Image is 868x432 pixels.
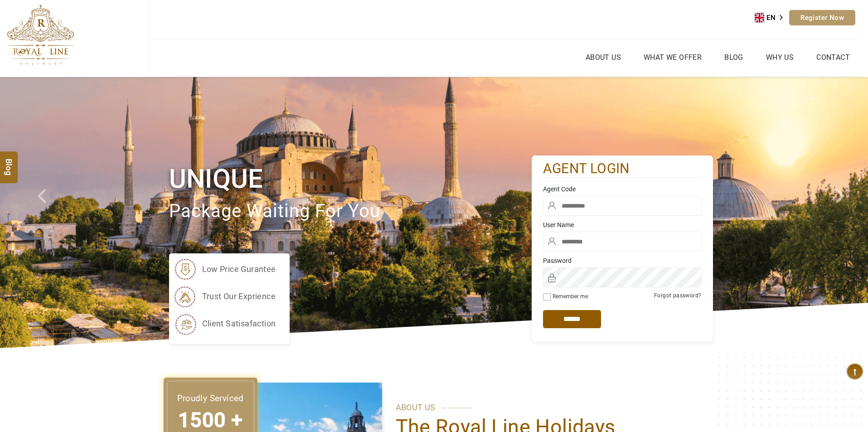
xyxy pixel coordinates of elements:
a: Register Now [789,10,855,25]
a: Why Us [764,51,796,64]
a: Forgot password? [654,292,701,299]
a: Blog [722,51,746,64]
label: User Name [543,220,702,229]
label: Password [543,256,702,265]
aside: Language selected: English [755,11,789,24]
a: About Us [583,51,623,64]
a: Contact [814,51,852,64]
h1: Unique [169,162,532,196]
span: ............ [442,399,472,413]
li: trust our exprience [174,285,276,308]
label: Remember me [553,293,588,300]
a: Check next image [824,77,868,348]
span: Blog [3,158,15,166]
p: ABOUT US [396,401,699,414]
p: package waiting for you [169,196,532,227]
img: The Royal Line Holidays [7,4,74,65]
a: What we Offer [641,51,704,64]
li: low price gurantee [174,258,276,281]
a: EN [755,11,789,24]
h2: agent login [543,160,702,178]
a: Check next prev [26,77,69,348]
div: Language [755,11,789,24]
label: Agent Code [543,184,702,194]
li: client satisafaction [174,312,276,335]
